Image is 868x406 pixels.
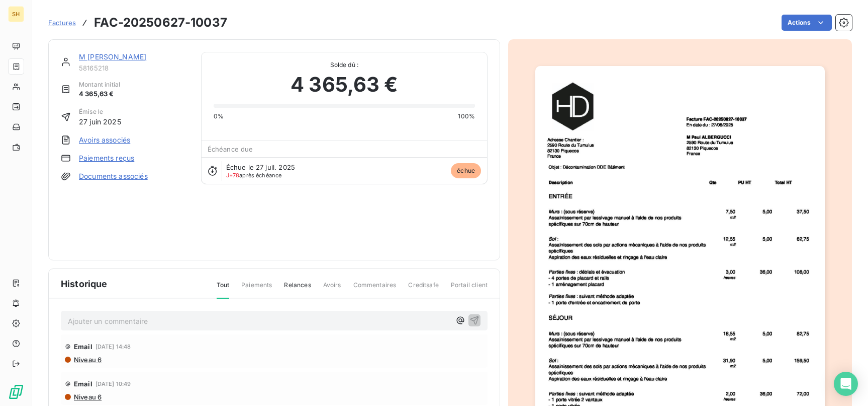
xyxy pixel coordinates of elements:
span: échue [451,163,481,178]
span: Portail client [451,281,488,298]
a: Avoirs associés [79,135,130,145]
span: Factures [48,19,76,27]
span: 0% [214,112,224,121]
span: 58165218 [79,64,189,72]
span: Montant initial [79,80,120,89]
a: M [PERSON_NAME] [79,52,146,61]
img: Logo LeanPay [8,384,24,400]
span: Paiements [241,281,272,298]
span: [DATE] 10:49 [95,381,131,387]
a: Factures [48,18,76,28]
a: Paiements reçus [79,153,134,163]
span: Émise le [79,107,121,116]
h3: FAC-20250627-10037 [94,14,227,32]
span: 4 365,63 € [291,70,398,100]
span: Niveau 6 [73,356,102,364]
span: Solde dû : [214,60,475,70]
span: Historique [61,277,108,291]
span: Email [74,380,92,388]
span: J+78 [226,172,240,179]
a: Documents associés [79,171,148,181]
span: après échéance [226,172,282,178]
span: Commentaires [353,281,397,298]
span: Échéance due [208,145,253,153]
div: SH [8,6,24,22]
span: Email [74,343,92,351]
span: Avoirs [323,281,341,298]
span: Creditsafe [408,281,439,298]
span: 100% [458,112,475,121]
div: Open Intercom Messenger [834,372,858,396]
span: Relances [284,281,311,298]
span: 27 juin 2025 [79,116,121,127]
span: Échue le 27 juil. 2025 [226,163,295,171]
span: [DATE] 14:48 [95,344,131,350]
button: Actions [782,15,832,31]
span: Niveau 6 [73,393,102,401]
span: 4 365,63 € [79,89,120,99]
span: Tout [217,281,230,299]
